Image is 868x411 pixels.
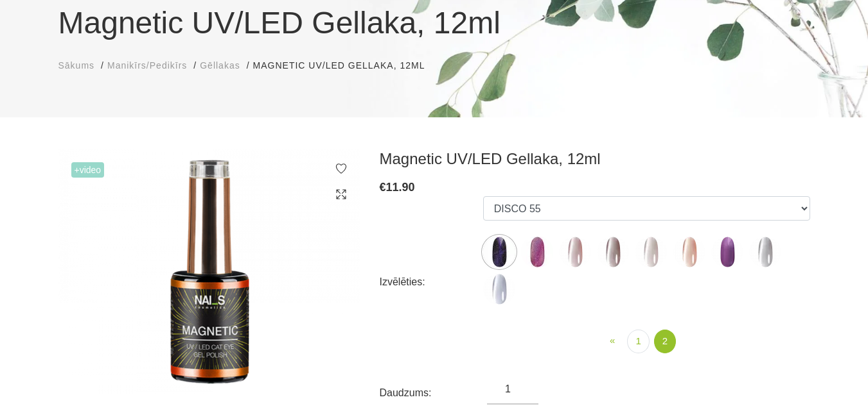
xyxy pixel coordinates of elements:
div: Izvēlēties: [380,272,483,292]
span: Sākums [58,60,95,71]
a: 1 [627,330,649,353]
img: ... [711,236,743,268]
nav: product-offer-list [483,330,810,353]
a: Manikīrs/Pedikīrs [107,59,187,72]
img: ... [58,149,360,395]
div: Daudzums: [380,383,488,403]
img: ... [749,236,781,268]
img: ... [635,236,667,268]
a: 2 [654,330,676,353]
img: ... [559,236,591,268]
h3: Magnetic UV/LED Gellaka, 12ml [380,149,810,169]
span: Manikīrs/Pedikīrs [107,60,187,71]
a: Gēllakas [200,59,240,72]
li: Magnetic UV/LED Gellaka, 12ml [253,59,438,72]
span: Gēllakas [200,60,240,71]
span: 11.90 [386,181,415,194]
img: ... [673,236,705,268]
img: ... [483,273,515,305]
a: Sākums [58,59,95,72]
span: € [380,181,386,194]
a: Previous [602,330,623,352]
span: +Video [71,162,105,178]
img: ... [597,236,629,268]
span: « [610,335,615,346]
img: ... [521,236,553,268]
img: ... [483,236,515,268]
